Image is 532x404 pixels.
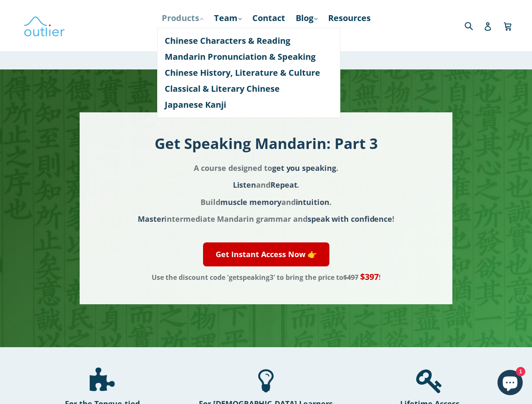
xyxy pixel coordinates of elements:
[90,367,115,394] div: Rocket
[165,65,333,81] a: Chinese History, Literature & Culture
[272,163,336,173] span: get you speaking
[462,17,486,34] input: Search
[248,11,289,26] a: Contact
[258,367,274,394] div: Rocket
[165,97,333,113] a: Japanese Kanji
[343,273,358,282] s: $497
[291,11,322,26] a: Blog
[296,197,329,207] span: intuition
[201,197,331,207] span: Build and .
[138,214,394,224] span: intermediate Mandarin grammar and !
[233,180,299,190] span: and .
[416,367,443,394] div: Rocket
[158,11,208,26] a: Products
[203,242,329,266] a: Get Instant Access Now 👉
[210,11,246,26] a: Team
[165,33,333,49] a: Chinese Characters & Reading
[194,163,338,173] span: A course designed to .
[23,13,65,38] img: Outlier Linguistics
[138,214,165,224] span: Master
[235,26,297,41] a: Course Login
[324,11,375,26] a: Resources
[165,81,333,97] a: Classical & Literary Chinese
[165,49,333,65] a: Mandarin Pronunciation & Speaking
[270,180,297,190] span: Repeat
[360,271,379,282] span: $397
[495,370,525,397] inbox-online-store-chat: Shopify online store chat
[307,214,392,224] span: speak with confidence
[220,197,281,207] span: muscle memory
[132,133,400,153] h1: Get Speaking Mandarin: Part 3
[233,180,257,190] span: Listen
[152,273,381,282] span: Use the discount code 'getspeaking3' to bring the price to !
